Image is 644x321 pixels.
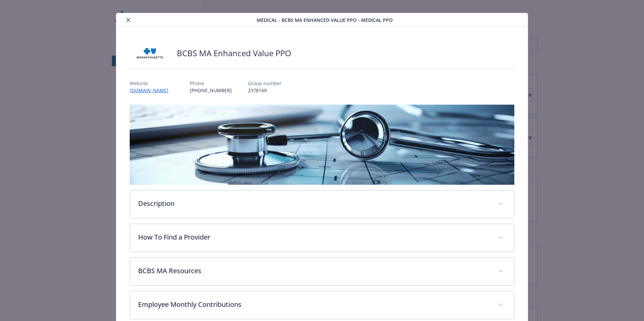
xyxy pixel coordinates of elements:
p: Employee Monthly Contributions [138,299,490,310]
img: Blue Cross and Blue Shield of Massachusetts, Inc. [130,43,170,63]
span: Medical - BCBS MA Enhanced Value PPO - Medical PPO [257,16,393,24]
a: [DOMAIN_NAME] [130,87,174,94]
p: Website [130,80,174,87]
p: How To Find a Provider [138,232,490,242]
p: [PHONE_NUMBER] [190,87,232,94]
p: 2378169 [248,87,282,94]
p: Description [138,199,490,209]
button: close [124,16,132,24]
p: Group number [248,80,282,87]
img: banner [130,105,514,185]
p: Phone [190,80,232,87]
p: BCBS MA Resources [138,266,490,276]
div: BCBS MA Resources [130,258,514,285]
div: Description [130,190,514,218]
div: Employee Monthly Contributions [130,291,514,319]
div: How To Find a Provider [130,224,514,252]
h2: BCBS MA Enhanced Value PPO [177,47,291,59]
